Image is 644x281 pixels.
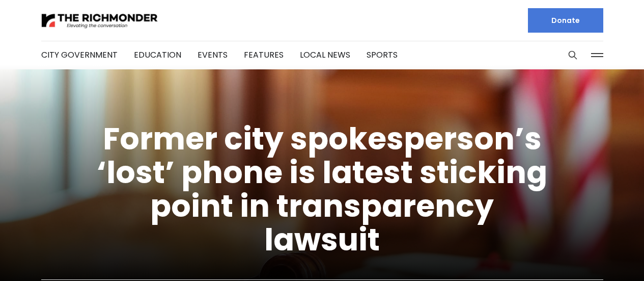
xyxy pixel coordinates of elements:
a: Donate [528,8,603,33]
a: Sports [367,49,398,61]
a: Former city spokesperson’s ‘lost’ phone is latest sticking point in transparency lawsuit [97,117,547,261]
a: City Government [41,49,118,61]
a: Local News [300,49,350,61]
a: Features [244,49,284,61]
a: Events [198,49,228,61]
img: The Richmonder [41,12,158,30]
button: Search this site [565,47,580,63]
a: Education [134,49,181,61]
